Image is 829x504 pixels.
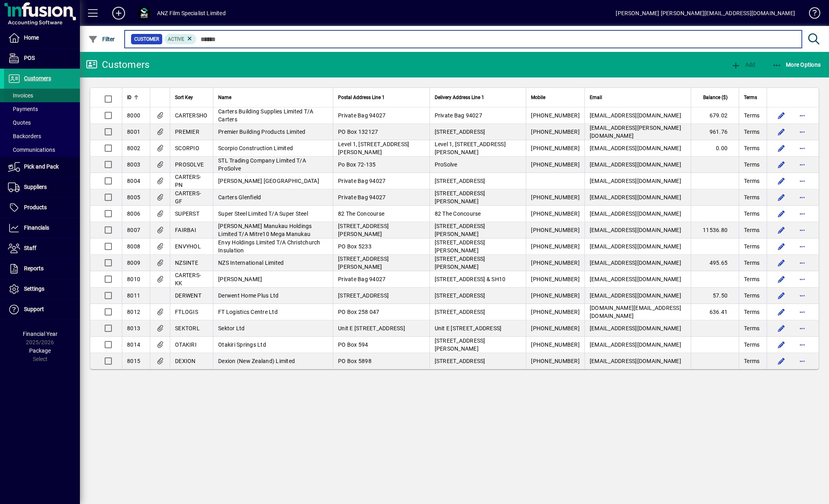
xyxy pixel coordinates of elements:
span: Level 1, [STREET_ADDRESS][PERSON_NAME] [338,141,409,155]
button: More options [796,125,809,138]
div: [PERSON_NAME] [PERSON_NAME][EMAIL_ADDRESS][DOMAIN_NAME] [616,7,795,20]
span: [PHONE_NUMBER] [531,292,580,299]
span: Terms [744,128,759,136]
span: [STREET_ADDRESS] [435,129,485,135]
span: POS [24,55,35,61]
span: FTLOGIS [175,309,198,315]
button: Edit [775,256,788,269]
span: 8009 [127,260,140,266]
span: [EMAIL_ADDRESS][DOMAIN_NAME] [590,112,681,119]
span: Communications [8,147,55,153]
span: [PHONE_NUMBER] [531,276,580,282]
span: STL Trading Company Limited T/A ProSolve [218,157,306,172]
span: Customer [134,35,159,43]
span: 8002 [127,145,140,151]
button: More options [796,191,809,204]
span: Pick and Pack [24,163,59,170]
span: CARTERS-PN [175,174,201,188]
a: Settings [4,279,80,299]
span: CARTERS-GF [175,190,201,204]
div: Customers [86,58,149,71]
div: Balance ($) [696,93,735,102]
td: 495.65 [691,255,739,271]
button: Filter [86,32,117,46]
mat-chip: Activation Status: Active [165,34,197,44]
span: Invoices [8,92,33,99]
span: Otakiri Springs Ltd [218,341,266,348]
button: More options [796,175,809,187]
span: [STREET_ADDRESS] [435,358,485,364]
span: Balance ($) [703,93,728,102]
span: Private Bag 94027 [338,178,386,184]
a: Backorders [4,129,80,143]
span: SCORPIO [175,145,199,151]
span: Terms [744,226,759,234]
button: Edit [775,191,788,204]
span: [STREET_ADDRESS][PERSON_NAME] [435,256,485,270]
a: Reports [4,259,80,279]
a: Home [4,28,80,48]
a: Products [4,198,80,218]
span: [STREET_ADDRESS] & SH10 [435,276,506,282]
span: 8004 [127,178,140,184]
span: [PHONE_NUMBER] [531,309,580,315]
span: ProSolve [435,161,457,168]
a: POS [4,48,80,68]
span: 8014 [127,341,140,348]
span: NZS International Limited [218,260,284,266]
span: [STREET_ADDRESS][PERSON_NAME] [435,190,485,204]
span: Terms [744,193,759,201]
span: Staff [24,245,36,251]
span: Settings [24,286,44,292]
span: Backorders [8,133,41,139]
span: PO Box 132127 [338,129,378,135]
span: Add [731,62,755,68]
td: 636.41 [691,304,739,320]
span: Terms [744,111,759,119]
span: 8005 [127,194,140,200]
span: Premier Building Products Limited [218,129,305,135]
span: 8015 [127,358,140,364]
div: Email [590,93,686,102]
span: Quotes [8,119,31,126]
span: [STREET_ADDRESS][PERSON_NAME] [338,256,389,270]
span: [PHONE_NUMBER] [531,194,580,200]
a: Financials [4,218,80,238]
span: Active [168,36,184,42]
a: Staff [4,238,80,258]
span: 8006 [127,210,140,217]
div: ANZ Film Specialist Limited [157,7,226,20]
span: [EMAIL_ADDRESS][DOMAIN_NAME] [590,341,681,348]
a: Payments [4,102,80,116]
span: [PHONE_NUMBER] [531,325,580,331]
span: [EMAIL_ADDRESS][DOMAIN_NAME] [590,243,681,250]
span: Terms [744,308,759,316]
span: FT Logistics Centre Ltd [218,309,278,315]
a: Invoices [4,89,80,102]
a: Knowledge Base [803,2,819,28]
span: DERWENT [175,292,201,299]
span: Terms [744,259,759,267]
div: Mobile [531,93,580,102]
button: Profile [131,6,157,20]
button: Edit [775,240,788,253]
span: [EMAIL_ADDRESS][DOMAIN_NAME] [590,178,681,184]
span: Customers [24,75,51,81]
span: Unit E [STREET_ADDRESS] [338,325,405,331]
span: Dexion (New Zealand) Limited [218,358,295,364]
span: Financial Year [23,331,58,337]
span: Terms [744,93,757,102]
div: Name [218,93,328,102]
span: PO Box 594 [338,341,368,348]
span: Suppliers [24,184,47,190]
span: Package [29,347,51,354]
span: Derwent Home Plus Ltd [218,292,278,299]
span: Private Bag 94027 [435,112,482,119]
span: [PHONE_NUMBER] [531,227,580,233]
a: Pick and Pack [4,157,80,177]
button: Edit [775,289,788,302]
span: [EMAIL_ADDRESS][DOMAIN_NAME] [590,325,681,331]
span: [STREET_ADDRESS] [435,292,485,299]
button: More options [796,273,809,286]
span: [STREET_ADDRESS] [435,309,485,315]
